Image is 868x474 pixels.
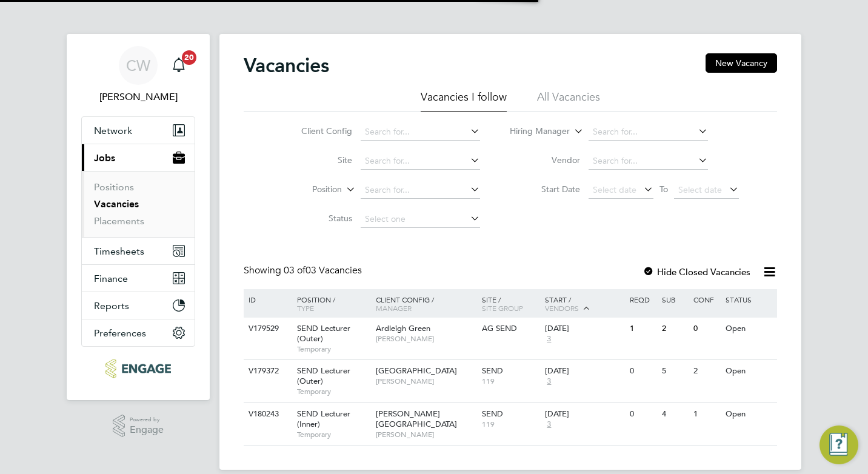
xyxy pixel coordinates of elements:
[376,303,412,313] span: Manager
[82,238,195,264] button: Timesheets
[284,264,362,276] span: 03 Vacancies
[94,245,144,257] span: Timesheets
[82,171,195,237] div: Jobs
[245,403,288,426] div: V180243
[130,415,164,425] span: Powered by
[542,289,627,319] div: Start /
[545,324,624,334] div: [DATE]
[81,359,195,378] a: Go to home page
[297,387,370,396] span: Temporary
[245,360,288,382] div: V179372
[94,152,115,164] span: Jobs
[820,426,858,464] button: Engage Resource Center
[659,403,690,426] div: 4
[482,323,517,333] span: AG SEND
[297,344,370,354] span: Temporary
[81,46,195,104] a: CW[PERSON_NAME]
[282,125,352,136] label: Client Config
[376,323,430,333] span: Ardleigh Green
[297,366,350,386] span: SEND Lecturer (Outer)
[537,90,600,112] li: All Vacancies
[126,58,150,73] span: CW
[361,182,480,199] input: Search for...
[659,360,690,382] div: 5
[510,155,580,165] label: Vendor
[545,376,553,387] span: 3
[297,409,350,429] span: SEND Lecturer (Inner)
[297,430,370,439] span: Temporary
[82,319,195,346] button: Preferences
[272,184,342,196] label: Position
[67,34,210,400] nav: Main navigation
[482,366,503,376] span: SEND
[690,360,722,382] div: 2
[482,419,539,429] span: 119
[282,213,352,224] label: Status
[361,211,480,228] input: Select one
[510,184,580,195] label: Start Date
[482,376,539,386] span: 119
[421,90,507,112] li: Vacancies I follow
[376,376,476,386] span: [PERSON_NAME]
[706,53,777,73] button: New Vacancy
[659,289,690,310] div: Sub
[593,184,636,195] span: Select date
[244,53,329,78] h2: Vacancies
[690,318,722,340] div: 0
[167,46,191,85] a: 20
[376,430,476,439] span: [PERSON_NAME]
[94,300,129,312] span: Reports
[545,419,553,430] span: 3
[479,289,542,318] div: Site /
[82,117,195,144] button: Network
[244,264,364,277] div: Showing
[627,289,658,310] div: Reqd
[589,153,708,170] input: Search for...
[105,359,170,378] img: ncclondon-logo-retina.png
[94,198,139,210] a: Vacancies
[245,318,288,340] div: V179529
[690,289,722,310] div: Conf
[627,403,658,426] div: 0
[297,323,350,344] span: SEND Lecturer (Outer)
[589,124,708,141] input: Search for...
[284,264,305,276] span: 03 of
[482,303,523,313] span: Site Group
[545,303,579,313] span: Vendors
[690,403,722,426] div: 1
[82,144,195,171] button: Jobs
[82,292,195,319] button: Reports
[288,289,373,318] div: Position /
[94,215,144,227] a: Placements
[182,50,196,65] span: 20
[678,184,722,195] span: Select date
[113,415,164,438] a: Powered byEngage
[627,360,658,382] div: 0
[130,425,164,435] span: Engage
[545,334,553,344] span: 3
[376,334,476,344] span: [PERSON_NAME]
[723,318,775,340] div: Open
[282,155,352,165] label: Site
[482,409,503,419] span: SEND
[373,289,479,318] div: Client Config /
[723,403,775,426] div: Open
[82,265,195,292] button: Finance
[376,409,457,429] span: [PERSON_NAME][GEOGRAPHIC_DATA]
[643,266,750,278] label: Hide Closed Vacancies
[723,289,775,310] div: Status
[94,125,132,136] span: Network
[723,360,775,382] div: Open
[659,318,690,340] div: 2
[627,318,658,340] div: 1
[545,366,624,376] div: [DATE]
[297,303,314,313] span: Type
[361,124,480,141] input: Search for...
[361,153,480,170] input: Search for...
[94,273,128,284] span: Finance
[94,327,146,339] span: Preferences
[656,181,672,197] span: To
[94,181,134,193] a: Positions
[245,289,288,310] div: ID
[376,366,457,376] span: [GEOGRAPHIC_DATA]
